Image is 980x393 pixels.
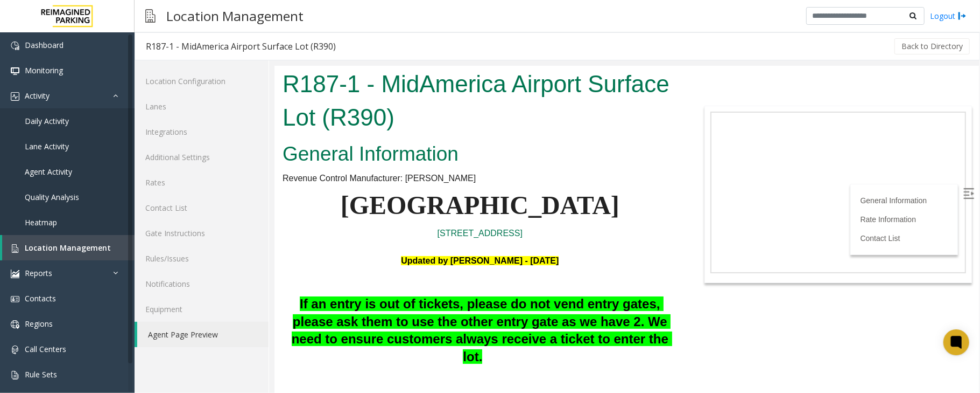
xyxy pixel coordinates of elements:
[8,108,201,117] span: Revenue Control Manufacturer: [PERSON_NAME]
[25,192,79,202] span: Quality Analysis
[11,346,19,354] img: 'icon'
[25,40,64,50] span: Dashboard
[135,68,269,94] a: Location Configuration
[11,244,19,253] img: 'icon'
[11,270,19,278] img: 'icon'
[135,297,269,322] a: Equipment
[25,217,57,227] span: Heatmap
[135,170,269,195] a: Rates
[894,38,970,54] button: Back to Directory
[689,122,700,133] img: Open/Close Sidebar Menu
[586,168,626,177] a: Contact List
[25,65,63,75] span: Monitoring
[11,320,19,329] img: 'icon'
[25,369,57,380] span: Rule Sets
[126,190,284,199] font: Updated by [PERSON_NAME] - [DATE]
[161,3,309,29] h3: Location Management
[145,3,156,29] img: pageIcon
[958,10,967,22] img: logout
[2,235,135,260] a: Location Management
[8,74,403,102] h2: General Information
[137,322,269,347] a: Agent Page Preview
[930,10,967,22] a: Logout
[146,39,336,53] div: R187-1 - MidAmerica Airport Surface Lot (R390)
[135,271,269,297] a: Notifications
[11,92,19,101] img: 'icon'
[17,231,398,298] span: If an entry is out of tickets, please do not vend entry gates, please ask them to use the other e...
[11,67,19,75] img: 'icon'
[586,149,642,158] a: Rate Information
[66,125,345,154] span: [GEOGRAPHIC_DATA]
[11,42,19,50] img: 'icon'
[25,116,69,126] span: Daily Activity
[25,91,50,101] span: Activity
[586,130,653,139] a: General Information
[11,295,19,304] img: 'icon'
[25,293,56,304] span: Contacts
[25,319,53,329] span: Regions
[11,371,19,380] img: 'icon'
[135,195,269,220] a: Contact List
[135,246,269,271] a: Rules/Issues
[135,220,269,246] a: Gate Instructions
[135,94,269,119] a: Lanes
[25,167,72,177] span: Agent Activity
[8,2,403,68] h1: R187-1 - MidAmerica Airport Surface Lot (R390)
[163,163,248,172] a: [STREET_ADDRESS]
[25,243,111,253] span: Location Management
[135,144,269,170] a: Additional Settings
[25,268,52,278] span: Reports
[135,119,269,144] a: Integrations
[25,141,69,151] span: Lane Activity
[25,344,66,354] span: Call Centers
